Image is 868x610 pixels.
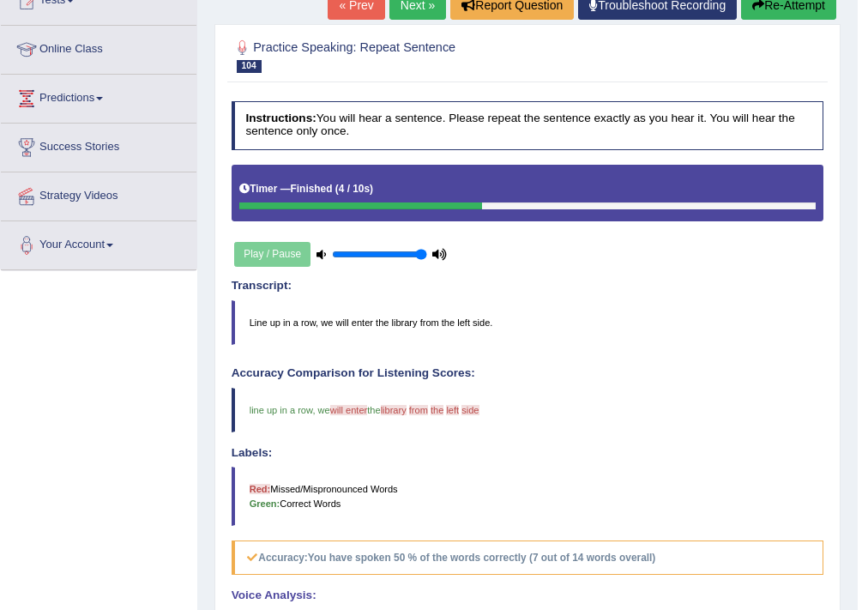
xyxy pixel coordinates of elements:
a: Your Account [1,221,196,264]
span: 104 [237,60,262,73]
b: Green: [250,498,280,509]
b: ( [335,183,339,195]
a: Predictions [1,75,196,118]
a: Success Stories [1,124,196,166]
span: the [431,405,443,415]
span: the [367,405,380,415]
b: 4 / 10s [339,183,370,195]
h2: Practice Speaking: Repeat Sentence [232,37,599,73]
b: Red: [250,484,271,494]
h5: Timer — [239,184,373,195]
span: side [461,405,479,415]
span: left [446,405,459,415]
span: , [312,405,315,415]
b: Finished [291,183,333,195]
h4: Accuracy Comparison for Listening Scores: [232,367,824,380]
b: ) [370,183,373,195]
b: You have spoken 50 % of the words correctly (7 out of 14 words overall) [308,552,655,564]
h4: Voice Analysis: [232,589,824,602]
span: we [318,405,330,415]
h4: Transcript: [232,280,824,293]
h4: You will hear a sentence. Please repeat the sentence exactly as you hear it. You will hear the se... [232,101,824,150]
blockquote: Line up in a row, we will enter the library from the left side. [232,300,824,345]
h5: Accuracy: [232,541,824,576]
a: Strategy Videos [1,172,196,215]
b: Instructions: [245,112,316,124]
a: Online Class [1,26,196,69]
blockquote: Missed/Mispronounced Words Correct Words [232,467,824,525]
span: will enter [330,405,368,415]
span: from [409,405,428,415]
h4: Labels: [232,447,824,460]
span: line up in a row [250,405,313,415]
span: library [381,405,407,415]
